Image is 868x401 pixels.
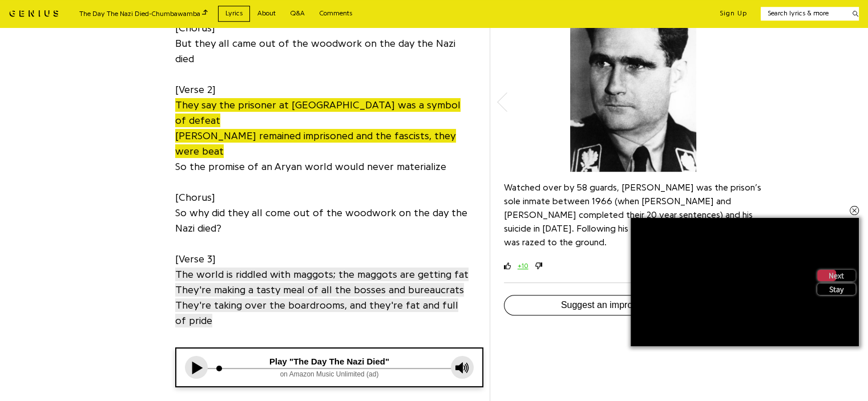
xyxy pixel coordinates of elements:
[283,6,312,21] a: Q&A
[176,349,482,386] iframe: Tonefuse player
[761,9,846,18] input: Search lyrics & more
[518,261,528,271] button: +10
[817,283,855,295] div: Stay
[312,6,360,21] a: Comments
[817,270,855,281] div: Next
[175,98,461,158] span: They say the prisoner at [GEOGRAPHIC_DATA] was a symbol of defeat [PERSON_NAME] remained imprison...
[26,330,120,338] div: 29 Freaking Awesome Gadgets
[26,321,120,330] div: The Coolest Gifts
[79,8,208,19] div: The Day The Nazi Died - Chumbawamba
[504,181,763,249] p: Watched over by 58 guards, [PERSON_NAME] was the prison’s sole inmate between 1966 (when [PERSON_...
[175,266,469,328] a: The world is riddled with maggots; the maggots are getting fatThey're making a tasty meal of all ...
[720,9,747,18] button: Sign Up
[175,97,461,159] a: They say the prisoner at [GEOGRAPHIC_DATA] was a symbol of defeat[PERSON_NAME] remained imprisone...
[123,325,157,334] div: Shop Now
[175,268,469,327] span: The world is riddled with maggots; the maggots are getting fat They're making a tasty meal of all...
[504,262,511,269] svg: upvote
[218,6,250,21] a: Lyrics
[504,295,763,315] button: Suggest an improvement to earn IQ
[535,262,542,269] svg: downvote
[250,6,283,21] a: About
